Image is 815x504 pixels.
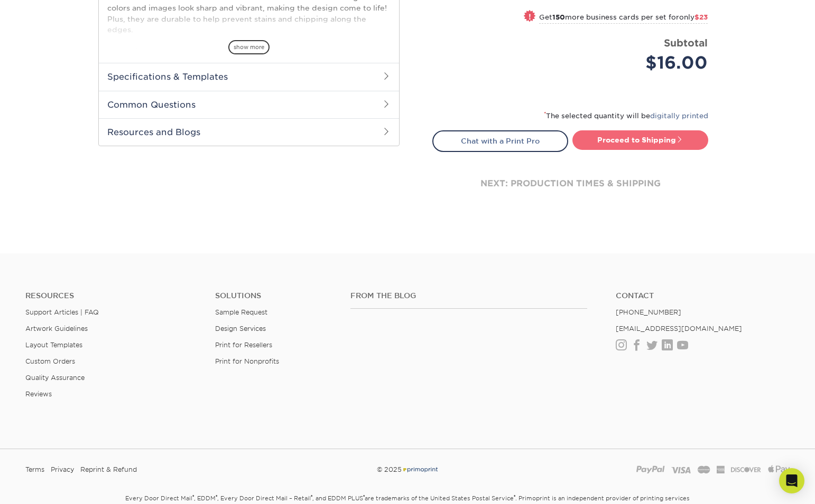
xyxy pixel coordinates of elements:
a: Design Services [215,325,266,332]
sup: ® [311,494,312,499]
a: Print for Resellers [215,341,272,349]
sup: ® [216,494,217,499]
h4: From the Blog [350,291,587,300]
small: Get more business cards per set for [539,13,708,24]
a: Sample Request [215,308,267,316]
span: only [679,13,708,21]
div: $16.00 [578,50,708,75]
h4: Solutions [215,291,335,300]
a: Reviews [25,390,52,398]
div: next: production times & shipping [432,152,708,215]
span: show more [228,40,270,54]
h2: Common Questions [99,91,399,118]
sup: ® [192,494,194,499]
a: Reprint & Refund [80,462,137,478]
strong: Subtotal [664,37,708,49]
span: ! [529,11,531,22]
sup: ® [363,494,365,499]
a: Contact [616,291,790,300]
a: Custom Orders [25,357,75,365]
a: Proceed to Shipping [572,130,708,149]
h4: Resources [25,291,199,300]
a: [PHONE_NUMBER] [616,308,681,316]
img: Primoprint [402,465,439,473]
h2: Specifications & Templates [99,63,399,90]
a: Quality Assurance [25,374,85,382]
a: Chat with a Print Pro [432,130,568,151]
a: Artwork Guidelines [25,325,88,332]
small: The selected quantity will be [544,112,708,120]
span: $23 [694,13,708,21]
a: Terms [25,462,44,478]
sup: ® [514,494,515,499]
div: Open Intercom Messenger [779,468,804,493]
a: Privacy [51,462,74,478]
a: Print for Nonprofits [215,357,279,365]
strong: 150 [552,13,565,21]
a: Support Articles | FAQ [25,308,99,316]
div: © 2025 [277,462,538,478]
a: [EMAIL_ADDRESS][DOMAIN_NAME] [616,325,742,332]
a: Layout Templates [25,341,82,349]
a: digitally printed [650,112,708,120]
h2: Resources and Blogs [99,118,399,146]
